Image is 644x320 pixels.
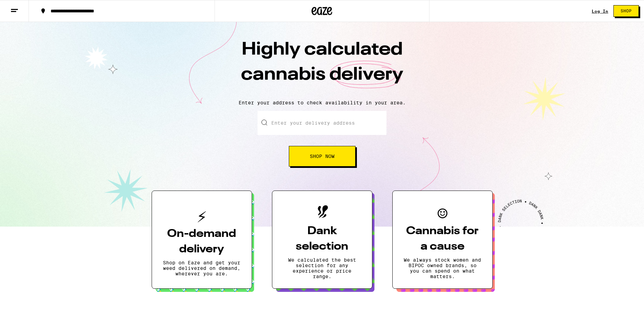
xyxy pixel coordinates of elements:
[289,146,356,167] button: Shop Now
[202,37,443,94] h1: Highly calculated cannabis delivery
[404,257,481,279] p: We always stock women and BIPOC owned brands, so you can spend on what matters.
[621,9,632,13] span: Shop
[392,191,493,289] button: Cannabis for a causeWe always stock women and BIPOC owned brands, so you can spend on what matters.
[163,260,241,276] p: Shop on Eaze and get your weed delivered on demand, wherever you are.
[283,224,361,254] h3: Dank selection
[310,154,335,159] span: Shop Now
[7,100,637,105] p: Enter your address to check availability in your area.
[258,111,386,135] input: Enter your delivery address
[592,9,608,13] a: Log In
[613,5,639,17] button: Shop
[152,191,252,289] button: On-demand deliveryShop on Eaze and get your weed delivered on demand, wherever you are.
[163,226,241,257] h3: On-demand delivery
[272,191,372,289] button: Dank selectionWe calculated the best selection for any experience or price range.
[608,5,644,17] a: Shop
[404,224,481,254] h3: Cannabis for a cause
[283,257,361,279] p: We calculated the best selection for any experience or price range.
